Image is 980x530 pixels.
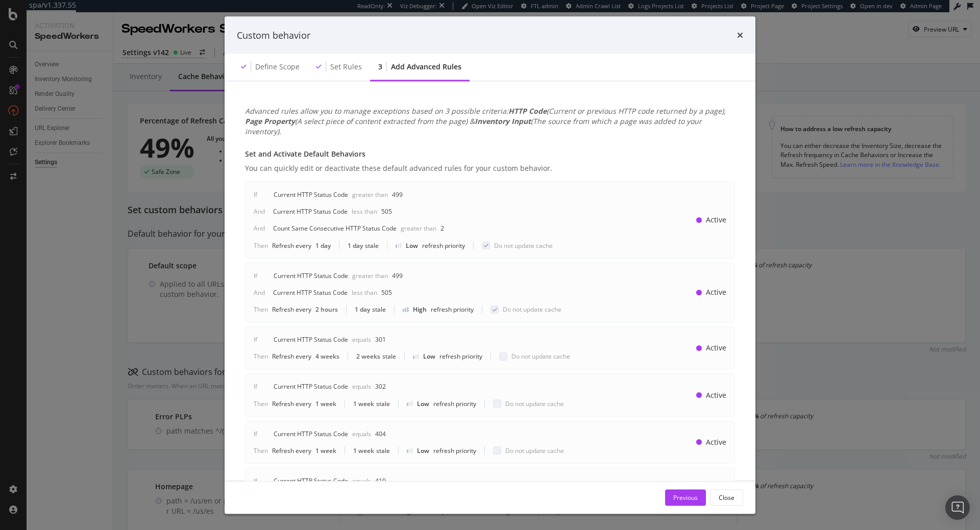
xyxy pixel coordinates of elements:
div: Low [417,399,429,408]
img: Yo1DZTjnOBfEZTkXj00cav03WZSR3qnEnDcAAAAASUVORK5CYII= [413,354,419,359]
div: Current HTTP Status Code [274,190,348,199]
div: Equals [352,429,371,438]
div: Current HTTP Status Code [273,207,348,216]
div: Active [706,437,726,447]
div: 302 [375,382,386,391]
div: Current HTTP Status Code [273,288,348,296]
div: You can quickly edit or deactivate these default advanced rules for your custom behavior. [245,163,735,173]
div: 1 day [355,305,370,314]
img: Yo1DZTjnOBfEZTkXj00cav03WZSR3qnEnDcAAAAASUVORK5CYII= [407,401,413,406]
div: Refresh every [272,305,311,314]
div: 499 [392,190,403,199]
div: 2 hours [315,305,338,314]
div: refresh priority [433,399,476,408]
div: Then [254,399,268,408]
div: 3 [378,62,382,72]
div: If [254,335,257,344]
div: times [737,29,743,42]
div: Low [406,241,418,249]
div: 1 day [315,241,331,249]
div: Then [254,446,268,455]
div: 1 week [315,446,336,455]
div: 404 [375,429,386,438]
div: 1 week [353,399,374,408]
div: High [413,305,427,314]
div: modal [225,16,755,514]
div: refresh priority [439,352,482,361]
b: Inventory Input [475,116,531,126]
div: If [254,429,257,438]
div: Current HTTP Status Code [274,382,348,391]
div: 2 weeks [356,352,380,361]
span: Do not update cache [511,352,570,361]
img: cRr4yx4cyByr8BeLxltRlzBPIAAAAAElFTkSuQmCC [403,307,409,312]
div: Set rules [330,62,362,72]
div: Refresh every [272,446,311,455]
div: refresh priority [422,241,465,249]
button: Previous [665,489,706,506]
div: refresh priority [431,305,474,314]
div: Close [719,493,734,501]
div: Current HTTP Status Code [274,271,348,280]
div: 4 weeks [315,352,339,361]
div: And [254,224,265,233]
div: 301 [375,335,386,344]
div: Greater than [352,271,388,280]
div: Active [706,390,726,400]
img: Yo1DZTjnOBfEZTkXj00cav03WZSR3qnEnDcAAAAASUVORK5CYII= [407,448,413,453]
div: Current HTTP Status Code [274,429,348,438]
div: Active [706,343,726,353]
div: If [254,271,257,280]
div: refresh priority [433,446,476,455]
div: stale [365,241,379,249]
div: stale [376,399,390,408]
div: 2 [440,224,444,233]
img: Yo1DZTjnOBfEZTkXj00cav03WZSR3qnEnDcAAAAASUVORK5CYII= [396,243,402,248]
div: Count Same Consecutive HTTP Status Code [273,224,397,233]
b: HTTP Code [508,106,547,116]
span: Do not update cache [505,399,564,408]
span: Do not update cache [503,305,561,314]
div: Refresh every [272,399,311,408]
div: Equals [352,476,371,485]
div: Greater than [401,224,436,233]
div: stale [372,305,386,314]
div: 1 week [353,446,374,455]
div: 1 week [315,399,336,408]
div: Advanced rules allow you to manage exceptions based on 3 possible criteria: (Current or previous ... [245,106,735,137]
div: Previous [673,493,698,501]
div: 505 [381,207,392,216]
span: Do not update cache [494,241,553,249]
button: Close [710,489,743,506]
div: stale [382,352,396,361]
b: Page Property [245,116,295,126]
div: Low [417,446,429,455]
div: Custom behavior [237,29,310,42]
div: If [254,476,257,485]
div: Then [254,241,268,249]
div: Active [706,215,726,225]
div: Current HTTP Status Code [274,476,348,485]
div: 505 [381,288,392,296]
div: Current HTTP Status Code [274,335,348,344]
div: 499 [392,271,403,280]
span: Do not update cache [505,446,564,455]
div: Greater than [352,190,388,199]
div: Then [254,305,268,314]
div: 410 [375,476,386,485]
div: Open Intercom Messenger [945,495,970,520]
div: If [254,190,257,199]
div: Active [706,287,726,297]
div: stale [376,446,390,455]
div: And [254,207,265,216]
div: Less than [352,207,377,216]
div: Equals [352,335,371,344]
div: Equals [352,382,371,391]
div: 1 day [348,241,363,249]
div: If [254,382,257,391]
div: Then [254,352,268,361]
div: Define scope [255,62,300,72]
div: Set and Activate Default Behaviors [245,149,735,159]
div: Low [423,352,435,361]
div: Less than [352,288,377,296]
